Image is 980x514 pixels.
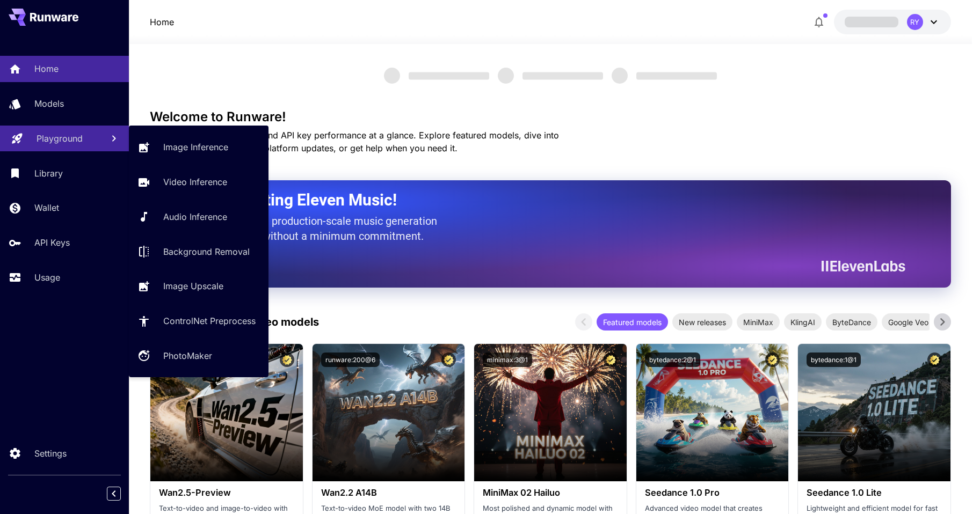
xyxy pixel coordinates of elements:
h3: Welcome to Runware! [150,109,951,124]
span: ByteDance [826,317,877,328]
h2: Now Supporting Eleven Music! [177,190,897,210]
span: Featured models [597,317,668,328]
button: Certified Model – Vetted for best performance and includes a commercial license. [765,353,780,367]
h3: Wan2.5-Preview [159,488,294,498]
p: Models [34,97,64,110]
p: Home [34,62,59,75]
span: New releases [672,317,732,328]
h3: Seedance 1.0 Lite [807,488,942,498]
button: bytedance:2@1 [645,353,700,367]
button: Certified Model – Vetted for best performance and includes a commercial license. [280,353,294,367]
button: runware:200@6 [321,353,380,367]
p: Audio Inference [163,210,227,223]
h3: Seedance 1.0 Pro [645,488,780,498]
img: alt [636,344,789,481]
p: ControlNet Preprocess [163,314,256,327]
p: Home [150,16,174,28]
img: alt [150,344,303,481]
a: Background Removal [129,238,268,265]
p: Image Upscale [163,280,223,292]
img: alt [313,344,465,481]
button: minimax:3@1 [483,353,532,367]
a: Image Inference [129,134,268,160]
button: bytedance:1@1 [807,353,861,367]
button: Certified Model – Vetted for best performance and includes a commercial license. [604,353,618,367]
a: Image Upscale [129,273,268,299]
div: RY [907,14,923,30]
img: alt [474,344,627,481]
p: Library [34,167,63,180]
button: Certified Model – Vetted for best performance and includes a commercial license. [441,353,456,367]
button: Collapse sidebar [107,487,121,501]
p: API Keys [34,236,70,249]
p: Playground [37,132,83,145]
span: Google Veo [882,317,935,328]
a: Video Inference [129,169,268,195]
p: Video Inference [163,175,227,188]
span: KlingAI [784,317,822,328]
div: Collapse sidebar [115,484,129,503]
button: Certified Model – Vetted for best performance and includes a commercial license. [927,353,942,367]
img: alt [798,344,950,481]
p: PhotoMaker [163,349,212,362]
a: Audio Inference [129,204,268,230]
nav: breadcrumb [150,16,174,28]
a: ControlNet Preprocess [129,308,268,334]
h3: MiniMax 02 Hailuo [483,488,618,498]
p: Wallet [34,201,59,214]
p: Settings [34,447,67,460]
p: The only way to get production-scale music generation from Eleven Labs without a minimum commitment. [177,214,445,244]
p: Image Inference [163,141,228,153]
span: MiniMax [737,317,780,328]
span: Check out your usage stats and API key performance at a glance. Explore featured models, dive int... [150,130,559,153]
p: Background Removal [163,245,250,258]
p: Usage [34,271,60,284]
a: PhotoMaker [129,343,268,369]
h3: Wan2.2 A14B [321,488,456,498]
